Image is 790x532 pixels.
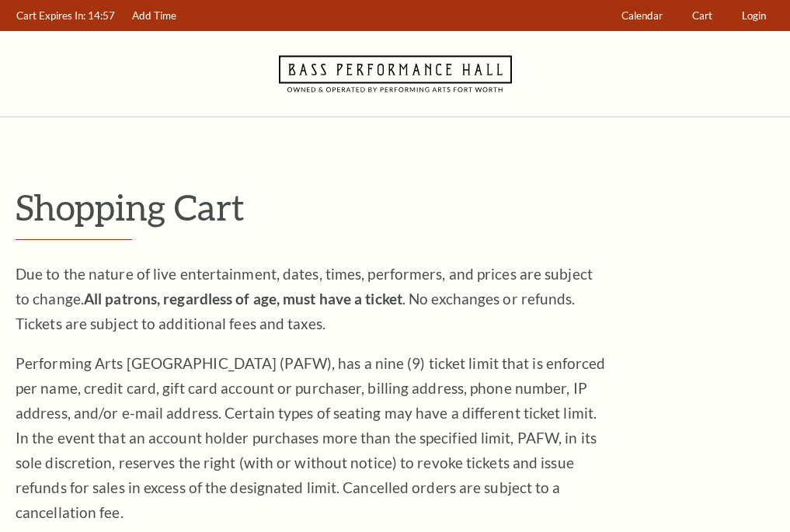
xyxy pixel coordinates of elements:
[621,9,663,22] span: Calendar
[735,1,774,31] a: Login
[16,351,606,525] p: Performing Arts [GEOGRAPHIC_DATA] (PAFW), has a nine (9) ticket limit that is enforced per name, ...
[88,9,115,22] span: 14:57
[685,1,720,31] a: Cart
[742,9,766,22] span: Login
[614,1,670,31] a: Calendar
[16,9,85,22] span: Cart Expires In:
[16,265,593,332] span: Due to the nature of live entertainment, dates, times, performers, and prices are subject to chan...
[84,290,402,308] strong: All patrons, regardless of age, must have a ticket
[125,1,184,31] a: Add Time
[16,187,774,227] p: Shopping Cart
[692,9,712,22] span: Cart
